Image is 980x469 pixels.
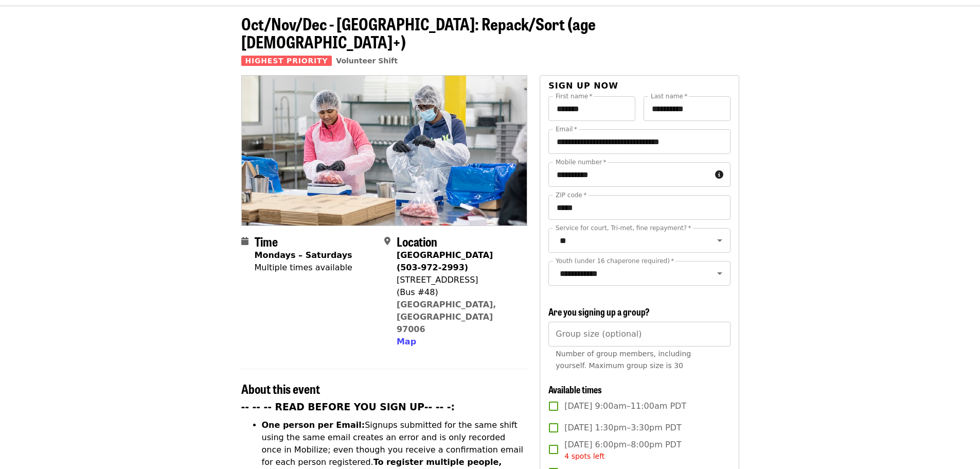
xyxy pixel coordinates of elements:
strong: -- -- -- READ BEFORE YOU SIGN UP-- -- -: [241,402,455,412]
strong: One person per Email: [262,420,365,430]
i: map-marker-alt icon [384,236,390,246]
span: [DATE] 9:00am–11:00am PDT [564,400,686,412]
strong: Mondays – Saturdays [255,250,352,260]
span: Highest Priority [241,56,332,66]
span: 4 spots left [564,452,604,460]
button: Open [712,233,727,248]
a: Volunteer Shift [336,57,398,65]
input: First name [548,96,635,121]
div: (Bus #48) [397,286,519,299]
a: [GEOGRAPHIC_DATA], [GEOGRAPHIC_DATA] 97006 [397,300,496,334]
label: Last name [651,93,687,99]
span: [DATE] 1:30pm–3:30pm PDT [564,422,681,434]
span: Sign up now [548,81,618,91]
span: About this event [241,379,320,397]
i: calendar icon [241,236,248,246]
div: [STREET_ADDRESS] [397,274,519,286]
strong: [GEOGRAPHIC_DATA] (503-972-2993) [397,250,493,272]
label: Email [556,126,577,132]
label: First name [556,93,593,99]
button: Map [397,336,416,348]
label: Mobile number [556,159,606,165]
input: [object Object] [548,322,730,346]
label: ZIP code [556,192,586,198]
input: Email [548,129,730,154]
span: Number of group members, including yourself. Maximum group size is 30 [556,350,691,370]
span: Map [397,337,416,346]
span: Oct/Nov/Dec - [GEOGRAPHIC_DATA]: Repack/Sort (age [DEMOGRAPHIC_DATA]+) [241,11,596,54]
img: Oct/Nov/Dec - Beaverton: Repack/Sort (age 10+) organized by Oregon Food Bank [242,76,527,225]
button: Open [712,266,727,281]
span: Are you signing up a group? [548,305,650,318]
label: Youth (under 16 chaperone required) [556,258,674,264]
input: Mobile number [548,162,710,187]
span: Available times [548,383,602,396]
label: Service for court, Tri-met, fine repayment? [556,225,691,231]
i: circle-info icon [715,170,723,180]
input: ZIP code [548,195,730,220]
span: Time [255,232,278,250]
span: Location [397,232,437,250]
input: Last name [644,96,730,121]
div: Multiple times available [255,262,352,274]
span: [DATE] 6:00pm–8:00pm PDT [564,439,681,462]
